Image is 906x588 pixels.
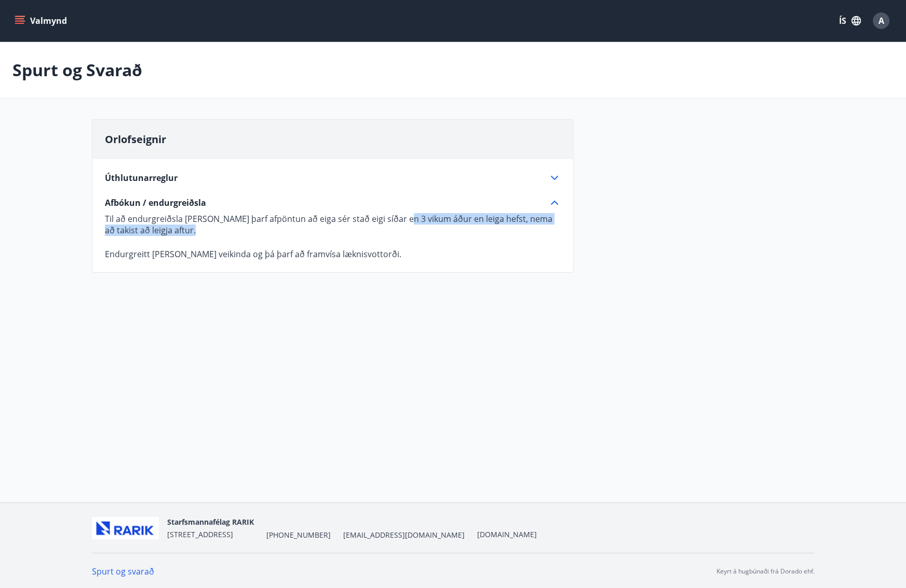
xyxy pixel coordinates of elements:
[12,59,142,81] p: Spurt og Svarað
[343,530,465,540] span: [EMAIL_ADDRESS][DOMAIN_NAME]
[878,15,884,26] span: A
[105,197,561,209] div: Afbókun / endurgreiðsla
[105,172,561,184] div: Úthlutunarreglur
[105,248,561,260] p: Endurgreitt [PERSON_NAME] veikinda og þá þarf að framvísa læknisvottorði.
[833,11,867,30] button: ÍS
[167,517,254,527] span: Starfsmannafélag RARIK
[716,567,815,576] p: Keyrt á hugbúnaði frá Dorado ehf.
[12,11,71,30] button: menu
[105,132,166,146] span: Orlofseignir
[167,529,233,539] span: [STREET_ADDRESS]
[105,209,561,260] div: Afbókun / endurgreiðsla
[477,529,537,539] a: [DOMAIN_NAME]
[105,197,206,208] span: Afbókun / endurgreiðsla
[869,8,894,33] button: A
[105,213,561,236] p: Til að endurgreiðsla [PERSON_NAME] þarf afpöntun að eiga sér stað eigi síðar en 3 vikum áður en l...
[266,530,331,540] span: [PHONE_NUMBER]
[92,517,159,539] img: ZmrgJ79bX6zJLXUGuSjrUVyxXxBt3QcBuEz7Nz1t.png
[105,172,178,184] span: Úthlutunarreglur
[92,566,154,577] a: Spurt og svarað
